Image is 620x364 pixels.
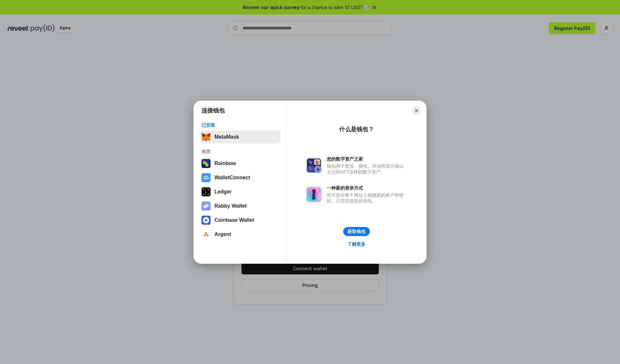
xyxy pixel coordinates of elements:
[214,134,239,140] div: MetaMask
[201,159,211,168] img: svg+xml,%3Csvg%20width%3D%22120%22%20height%3D%22120%22%20viewBox%3D%220%200%20120%20120%22%20fil...
[201,187,211,196] img: svg+xml,%3Csvg%20xmlns%3D%22http%3A%2F%2Fwww.w3.org%2F2000%2Fsvg%22%20width%3D%2228%22%20height%3...
[201,133,211,142] img: svg+xml,%3Csvg%20fill%3D%22none%22%20height%3D%2233%22%20viewBox%3D%220%200%2035%2033%22%20width%...
[214,189,232,195] div: Ledger
[306,187,322,202] img: svg+xml,%3Csvg%20xmlns%3D%22http%3A%2F%2Fwww.w3.org%2F2000%2Fsvg%22%20fill%3D%22none%22%20viewBox...
[201,202,211,211] img: svg+xml,%3Csvg%20xmlns%3D%22http%3A%2F%2Fwww.w3.org%2F2000%2Fsvg%22%20fill%3D%22none%22%20viewBox...
[214,203,247,209] div: Rabby Wallet
[214,175,250,181] div: WalletConnect
[412,106,421,115] button: Close
[327,185,407,191] div: 一种新的登录方式
[343,227,370,236] button: 获取钱包
[201,107,225,114] h1: 连接钱包
[201,173,211,182] img: svg+xml,%3Csvg%20width%3D%2228%22%20height%3D%2228%22%20viewBox%3D%220%200%2028%2028%22%20fill%3D...
[200,214,281,227] button: Coinbase Wallet
[201,230,211,239] img: svg+xml,%3Csvg%20width%3D%2228%22%20height%3D%2228%22%20viewBox%3D%220%200%2028%2028%22%20fill%3D...
[347,229,366,234] div: 获取钱包
[214,217,254,223] div: Coinbase Wallet
[214,161,236,166] div: Rainbow
[200,228,281,241] button: Argent
[200,157,281,170] button: Rainbow
[200,185,281,198] button: Ledger
[327,192,407,204] div: 而不是在每个网站上创建新的账户和密码，只需连接您的钱包。
[200,171,281,184] button: WalletConnect
[201,122,279,128] div: 已安装
[327,156,407,162] div: 您的数字资产之家
[200,200,281,212] button: Rabby Wallet
[339,125,374,133] div: 什么是钱包？
[201,216,211,225] img: svg+xml,%3Csvg%20width%3D%2228%22%20height%3D%2228%22%20viewBox%3D%220%200%2028%2028%22%20fill%3D...
[327,163,407,175] div: 钱包用于发送、接收、存储和显示像以太坊和NFT这样的数字资产。
[347,241,366,247] div: 了解更多
[201,149,279,154] div: 推荐
[306,158,322,173] img: svg+xml,%3Csvg%20xmlns%3D%22http%3A%2F%2Fwww.w3.org%2F2000%2Fsvg%22%20fill%3D%22none%22%20viewBox...
[214,231,231,237] div: Argent
[200,131,281,143] button: MetaMask
[344,240,369,248] a: 了解更多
